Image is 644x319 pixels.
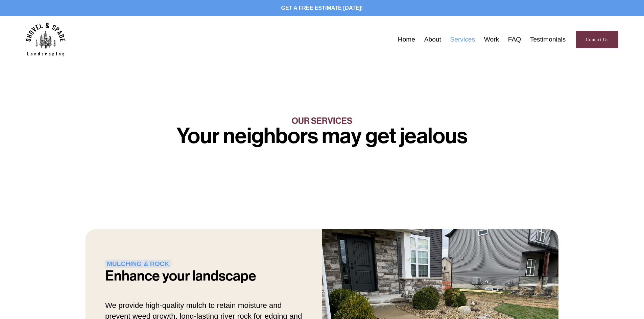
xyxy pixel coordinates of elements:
[530,34,566,45] a: Testimonials
[576,31,618,48] a: Contact Us
[86,126,559,147] h1: Your neighbors may get jealous
[105,269,283,283] h2: Enhance your landscape
[292,116,352,126] span: OUR SERVICES
[26,23,65,56] img: Shovel &amp; Spade Landscaping
[508,34,521,45] a: FAQ
[424,34,441,45] a: About
[398,34,415,45] a: Home
[450,34,475,45] a: Services
[484,34,499,45] a: Work
[105,260,171,268] strong: MULCHING & ROCK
